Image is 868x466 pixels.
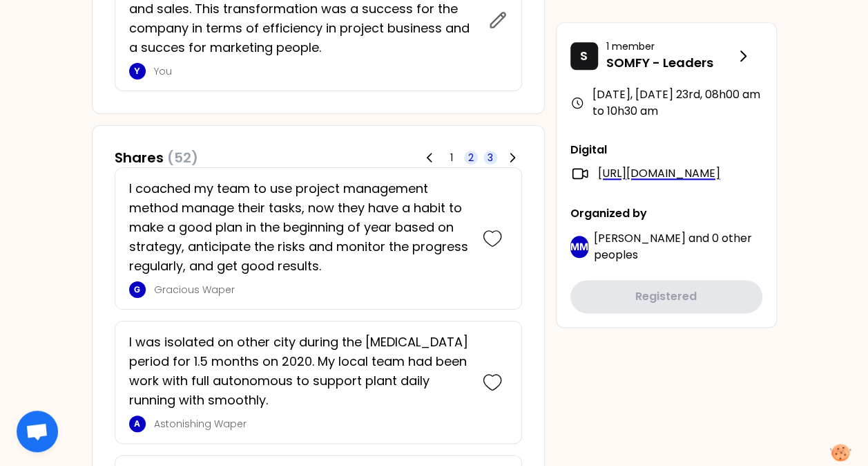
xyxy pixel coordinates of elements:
span: 1 [450,151,453,165]
p: Organized by [570,205,762,222]
p: I was isolated on other city during the [MEDICAL_DATA] period for 1.5 months on 2020. My local te... [129,333,469,410]
p: I coached my team to use project management method manage their tasks, now they have a habit to m... [129,179,469,276]
p: and [594,230,762,263]
p: Digital [570,142,762,158]
p: G [134,284,140,295]
p: Gracious Waper [154,283,469,297]
p: MM [570,240,588,254]
p: You [154,64,480,78]
p: S [580,46,588,66]
div: [DATE], [DATE] 23rd , 08h00 am to 10h30 am [570,86,762,120]
span: 3 [488,151,493,165]
p: 1 member [606,39,735,53]
span: (52) [167,148,198,167]
h3: Shares [115,148,198,167]
span: 0 other peoples [594,230,752,263]
span: 2 [468,151,474,165]
p: A [134,418,140,429]
p: SOMFY - Leaders [606,53,735,73]
p: Astonishing Waper [154,417,469,431]
span: [PERSON_NAME] [594,230,686,246]
div: Ouvrir le chat [17,411,58,452]
p: Y [134,66,140,77]
a: [URL][DOMAIN_NAME] [598,165,720,182]
button: Registered [570,280,762,313]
